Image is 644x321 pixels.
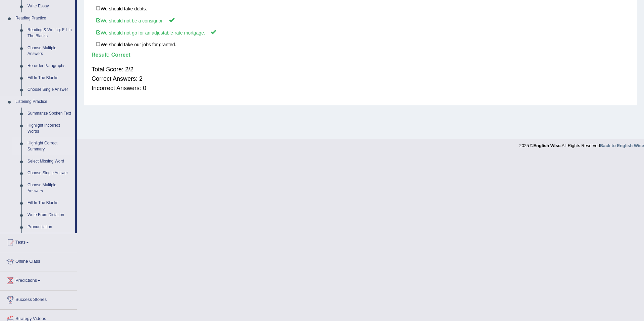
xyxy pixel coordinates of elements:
a: Re-order Paragraphs [24,60,75,72]
a: Choose Multiple Answers [24,179,75,197]
label: We should take debts. [92,2,630,14]
label: We should not be a consignor. [92,14,630,26]
a: Choose Single Answer [24,167,75,179]
a: Highlight Incorrect Words [24,120,75,137]
a: Select Missing Word [24,155,75,168]
label: We should not go for an adjustable-rate mortgage. [92,26,630,39]
a: Fill In The Blanks [24,197,75,209]
a: Pronunciation [24,221,75,233]
a: Write Essay [24,0,75,12]
a: Reading & Writing: Fill In The Blanks [24,24,75,42]
a: Write From Dictation [24,209,75,221]
a: Fill In The Blanks [24,72,75,84]
div: Total Score: 2/2 Correct Answers: 2 Incorrect Answers: 0 [92,61,630,96]
a: Summarize Spoken Text [24,108,75,120]
a: Listening Practice [12,96,75,108]
a: Success Stories [0,291,77,307]
a: Choose Single Answer [24,84,75,96]
label: We should take our jobs for granted. [92,38,630,50]
a: Highlight Correct Summary [24,137,75,155]
div: 2025 © All Rights Reserved [519,139,644,149]
a: Online Class [0,252,77,269]
a: Choose Multiple Answers [24,42,75,60]
a: Reading Practice [12,12,75,24]
strong: English Wise. [533,143,561,148]
a: Back to English Wise [600,143,644,148]
h4: Result: [92,52,630,58]
a: Predictions [0,271,77,288]
a: Tests [0,233,77,250]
